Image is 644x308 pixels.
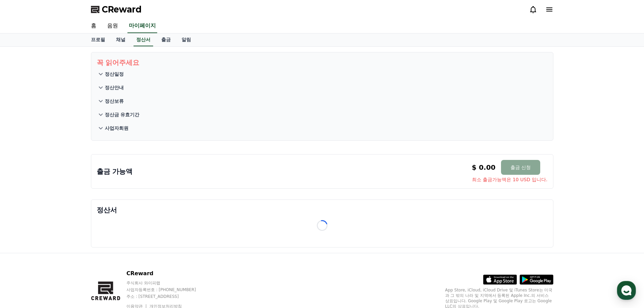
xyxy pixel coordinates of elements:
button: 출금 신청 [501,160,540,175]
button: 사업자회원 [97,121,548,135]
p: 주소 : [STREET_ADDRESS] [126,294,209,299]
p: $ 0.00 [472,163,496,172]
span: CReward [102,4,142,15]
p: 정산금 유효기간 [105,111,140,118]
p: 주식회사 와이피랩 [126,280,209,286]
a: 음원 [102,19,123,33]
p: 정산안내 [105,84,124,91]
a: 알림 [176,33,196,46]
p: 정산일정 [105,71,124,77]
button: 정산일정 [97,67,548,81]
a: CReward [91,4,142,15]
a: 프로필 [86,33,111,46]
button: 정산보류 [97,94,548,108]
button: 정산안내 [97,81,548,94]
p: 출금 가능액 [97,167,133,176]
a: 출금 [156,33,176,46]
p: 정산서 [97,205,548,215]
p: 사업자등록번호 : [PHONE_NUMBER] [126,287,209,292]
a: 채널 [111,33,131,46]
p: 꼭 읽어주세요 [97,58,548,67]
p: CReward [126,269,209,278]
button: 정산금 유효기간 [97,108,548,121]
a: 홈 [86,19,102,33]
a: 마이페이지 [127,19,157,33]
p: 정산보류 [105,98,124,104]
a: 정산서 [134,33,153,46]
p: 사업자회원 [105,125,128,132]
span: 최소 출금가능액은 10 USD 입니다. [472,176,548,183]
